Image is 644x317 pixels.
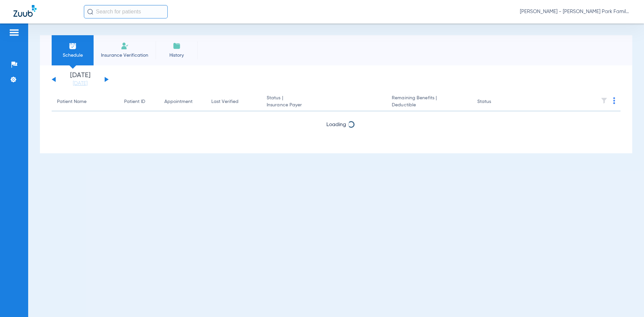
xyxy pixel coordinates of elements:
[124,98,154,105] div: Patient ID
[613,97,615,104] img: group-dot-blue.svg
[164,98,193,105] div: Appointment
[326,122,346,127] span: Loading
[386,93,472,111] th: Remaining Benefits |
[601,97,607,104] img: filter.svg
[161,52,193,59] span: History
[57,52,89,59] span: Schedule
[472,93,517,111] th: Status
[267,102,381,109] span: Insurance Payer
[99,52,151,59] span: Insurance Verification
[520,8,631,15] span: [PERSON_NAME] - [PERSON_NAME] Park Family Dentistry
[173,42,181,50] img: History
[87,9,93,15] img: Search Icon
[392,102,466,109] span: Deductible
[211,98,256,105] div: Last Verified
[164,98,201,105] div: Appointment
[84,5,168,18] input: Search for patients
[69,42,77,50] img: Schedule
[124,98,145,105] div: Patient ID
[57,98,113,105] div: Patient Name
[211,98,238,105] div: Last Verified
[60,72,100,87] li: [DATE]
[121,42,129,50] img: Manual Insurance Verification
[9,29,19,37] img: hamburger-icon
[60,80,100,87] a: [DATE]
[261,93,386,111] th: Status |
[13,5,37,17] img: Zuub Logo
[57,98,87,105] div: Patient Name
